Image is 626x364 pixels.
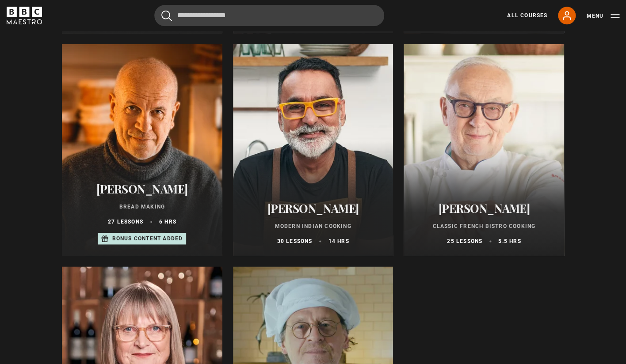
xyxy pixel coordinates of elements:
[414,201,553,215] h2: [PERSON_NAME]
[108,218,143,226] p: 27 lessons
[73,182,212,196] h2: [PERSON_NAME]
[414,222,553,230] p: Classic French Bistro Cooking
[404,44,564,256] a: [PERSON_NAME] Classic French Bistro Cooking 25 lessons 5.5 hrs
[498,237,521,245] p: 5.5 hrs
[62,44,222,256] a: [PERSON_NAME] Bread Making 27 lessons 6 hrs Bonus content added
[277,237,312,245] p: 30 lessons
[159,218,176,226] p: 6 hrs
[7,7,42,24] svg: BBC Maestro
[161,10,172,21] button: Submit the search query
[507,11,547,19] a: All Courses
[73,203,212,211] p: Bread Making
[328,237,349,245] p: 14 hrs
[447,237,482,245] p: 25 lessons
[233,44,393,256] a: [PERSON_NAME] Modern Indian Cooking 30 lessons 14 hrs
[586,11,619,20] button: Toggle navigation
[244,222,383,230] p: Modern Indian Cooking
[244,201,383,215] h2: [PERSON_NAME]
[112,235,183,243] p: Bonus content added
[154,5,384,26] input: Search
